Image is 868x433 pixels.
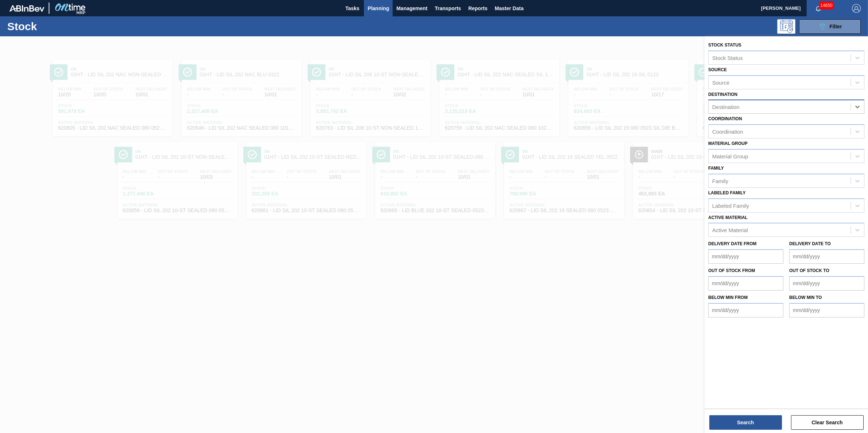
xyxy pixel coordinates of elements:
[708,67,727,72] label: Source
[712,227,748,233] div: Active Material
[777,19,795,34] div: Programming: no user selected
[712,178,728,184] div: Family
[708,268,755,273] label: Out of Stock from
[7,22,119,31] h1: Stock
[344,4,360,13] span: Tasks
[819,1,834,9] span: 14650
[712,79,730,85] div: Source
[708,276,783,291] input: mm/dd/yyyy
[712,54,743,61] div: Stock Status
[9,5,44,12] img: TNhmsLtSVTkK8tSr43FrP2fwEKptu5GPRR3wAAAABJRU5ErkJggg==
[708,43,741,48] label: Stock Status
[789,276,864,291] input: mm/dd/yyyy
[789,303,864,317] input: mm/dd/yyyy
[708,190,746,195] label: Labeled Family
[708,249,783,264] input: mm/dd/yyyy
[708,303,783,317] input: mm/dd/yyyy
[396,4,427,13] span: Management
[789,249,864,264] input: mm/dd/yyyy
[712,153,748,159] div: Material Group
[799,19,861,34] button: Filter
[807,3,830,13] button: Notifications
[468,4,487,13] span: Reports
[708,116,742,121] label: Coordination
[712,202,749,209] div: Labeled Family
[852,4,861,13] img: Logout
[708,241,757,246] label: Delivery Date from
[712,104,739,110] div: Destination
[368,4,389,13] span: Planning
[708,92,737,97] label: Destination
[712,129,743,135] div: Coordination
[708,141,747,146] label: Material Group
[789,268,829,273] label: Out of Stock to
[495,4,523,13] span: Master Data
[830,24,842,29] span: Filter
[789,241,831,246] label: Delivery Date to
[435,4,461,13] span: Transports
[708,215,747,220] label: Active Material
[789,295,822,300] label: Below Min to
[708,295,748,300] label: Below Min from
[708,166,724,171] label: Family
